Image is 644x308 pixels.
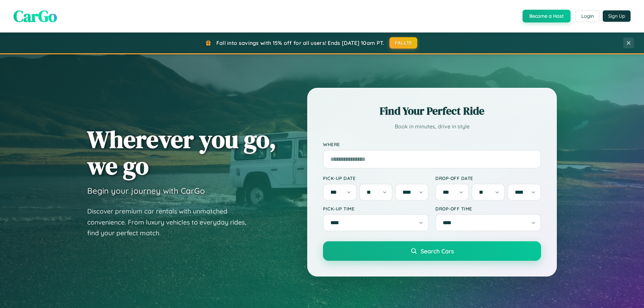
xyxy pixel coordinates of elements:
label: Where [323,141,541,147]
p: Book in minutes, drive in style [323,122,541,131]
label: Drop-off Date [435,175,541,181]
button: Login [576,10,599,22]
button: Become a Host [523,10,571,22]
button: Search Cars [323,241,541,261]
span: Search Cars [421,247,454,255]
label: Pick-up Date [323,175,429,181]
p: Discover premium car rentals with unmatched convenience. From luxury vehicles to everyday rides, ... [87,206,255,239]
span: CarGo [13,5,57,27]
label: Drop-off Time [435,206,541,211]
button: Sign Up [603,10,631,22]
h2: Find Your Perfect Ride [323,104,541,118]
h3: Begin your journey with CarGo [87,186,205,196]
h1: Wherever you go, we go [87,126,276,179]
span: Fall into savings with 15% off for all users! Ends [DATE] 10am PT. [216,40,384,46]
label: Pick-up Time [323,206,429,211]
button: FALL15 [389,37,418,49]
